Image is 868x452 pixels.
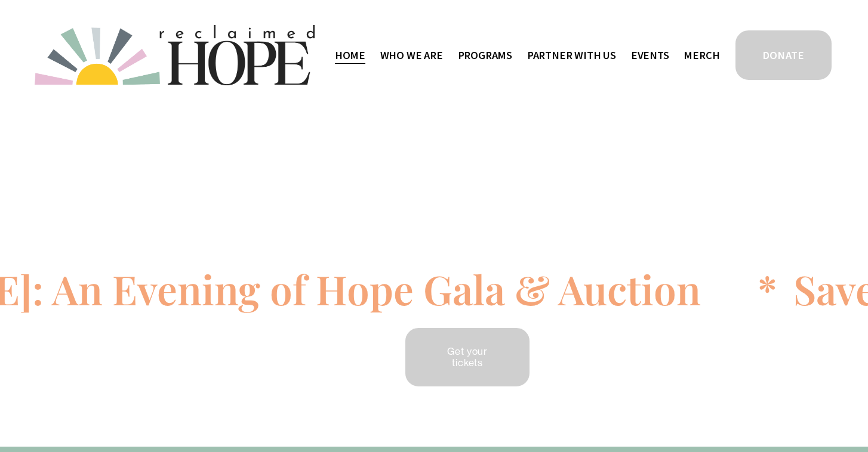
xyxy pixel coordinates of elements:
a: Home [335,45,365,65]
a: Events [631,45,669,65]
a: folder dropdown [380,45,443,65]
span: Who We Are [380,47,443,64]
a: folder dropdown [458,45,513,65]
a: folder dropdown [527,45,616,65]
span: Programs [458,47,513,64]
a: Merch [684,45,719,65]
span: Partner With Us [527,47,616,64]
a: Get your tickets [404,326,531,388]
a: DONATE [734,29,833,82]
img: Reclaimed Hope Initiative [35,25,315,85]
